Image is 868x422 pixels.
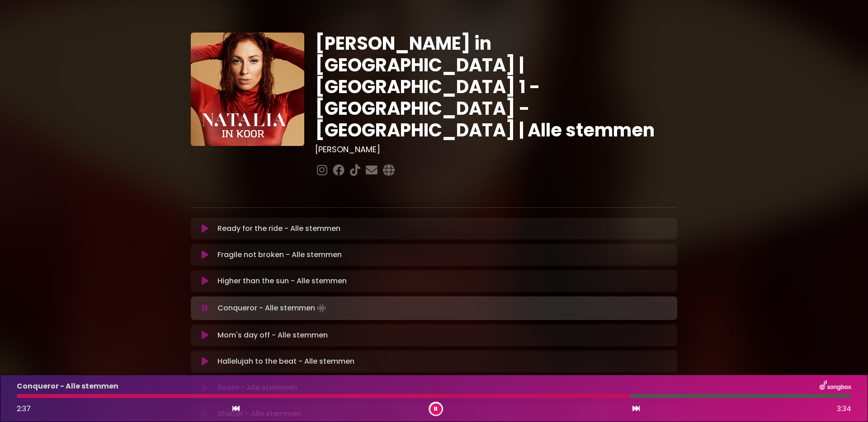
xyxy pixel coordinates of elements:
[17,403,31,414] span: 2:37
[217,223,340,234] p: Ready for the ride - Alle stemmen
[820,380,851,392] img: songbox-logo-white.png
[315,145,677,155] h3: [PERSON_NAME]
[315,302,328,314] img: waveform4.gif
[315,33,677,141] h1: [PERSON_NAME] in [GEOGRAPHIC_DATA] | [GEOGRAPHIC_DATA] 1 - [GEOGRAPHIC_DATA] - [GEOGRAPHIC_DATA] ...
[17,381,118,392] p: Conqueror - Alle stemmen
[217,302,328,314] p: Conqueror - Alle stemmen
[217,276,347,286] p: Higher than the sun - Alle stemmen
[217,356,354,367] p: Hallelujah to the beat - Alle stemmen
[837,403,851,414] span: 3:34
[191,33,304,146] img: YTVS25JmS9CLUqXqkEhs
[217,330,328,341] p: Mom's day off - Alle stemmen
[217,249,342,260] p: Fragile not broken - Alle stemmen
